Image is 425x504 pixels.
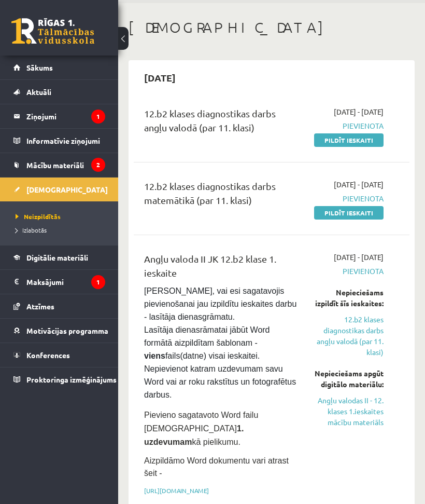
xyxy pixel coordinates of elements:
[13,80,105,104] a: Aktuāli
[13,319,105,343] a: Motivācijas programma
[26,270,105,294] legend: Maksājumi
[26,63,53,72] span: Sākums
[13,178,105,201] a: [DEMOGRAPHIC_DATA]
[13,246,105,269] a: Digitālie materiāli
[314,395,384,428] a: Angļu valodas II - 12. klases 1.ieskaites mācību materiāls
[144,411,258,446] span: Pievieno sagatavoto Word failu [DEMOGRAPHIC_DATA] kā pielikumu.
[144,351,165,360] strong: viens
[144,252,299,285] div: Angļu valoda II JK 12.b2 klase 1. ieskaite
[144,486,209,495] a: [URL][DOMAIN_NAME]
[26,129,105,153] legend: Informatīvie ziņojumi
[134,65,186,90] h2: [DATE]
[26,375,117,384] span: Proktoringa izmēģinājums
[144,106,299,140] div: 12.b2 klases diagnostikas darbs angļu valodā (par 11. klasi)
[26,104,105,128] legend: Ziņojumi
[16,225,108,235] a: Izlabotās
[314,120,384,131] span: Pievienota
[13,129,105,153] a: Informatīvie ziņojumi2
[13,294,105,318] a: Atzīmes
[314,206,384,220] a: Pildīt ieskaiti
[314,266,384,277] span: Pievienota
[314,368,384,390] div: Nepieciešams apgūt digitālo materiālu:
[11,18,94,44] a: Rīgas 1. Tālmācības vidusskola
[314,133,384,147] a: Pildīt ieskaiti
[314,314,384,358] a: 12.b2 klases diagnostikas darbs angļu valodā (par 11. klasi)
[91,158,105,172] i: 2
[334,252,384,263] span: [DATE] - [DATE]
[26,185,108,194] span: [DEMOGRAPHIC_DATA]
[13,56,105,79] a: Sākums
[144,424,244,446] strong: 1. uzdevumam
[26,253,88,262] span: Digitālie materiāli
[91,110,105,124] i: 1
[13,270,105,294] a: Maksājumi1
[13,104,105,128] a: Ziņojumi1
[16,212,108,221] a: Neizpildītās
[334,106,384,117] span: [DATE] - [DATE]
[26,326,108,335] span: Motivācijas programma
[16,226,47,234] span: Izlabotās
[26,350,70,360] span: Konferences
[13,343,105,367] a: Konferences
[129,19,415,36] h1: [DEMOGRAPHIC_DATA]
[13,367,105,391] a: Proktoringa izmēģinājums
[314,287,384,309] div: Nepieciešams izpildīt šīs ieskaites:
[13,153,105,177] a: Mācību materiāli
[16,212,61,221] span: Neizpildītās
[144,456,289,478] span: Aizpildāmo Word dokumentu vari atrast šeit -
[144,179,299,212] div: 12.b2 klases diagnostikas darbs matemātikā (par 11. klasi)
[334,179,384,190] span: [DATE] - [DATE]
[91,275,105,289] i: 1
[26,160,84,170] span: Mācību materiāli
[314,193,384,204] span: Pievienota
[144,287,299,399] span: [PERSON_NAME], vai esi sagatavojis pievienošanai jau izpildītu ieskaites darbu - lasītāja dienasg...
[26,302,54,311] span: Atzīmes
[26,87,51,97] span: Aktuāli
